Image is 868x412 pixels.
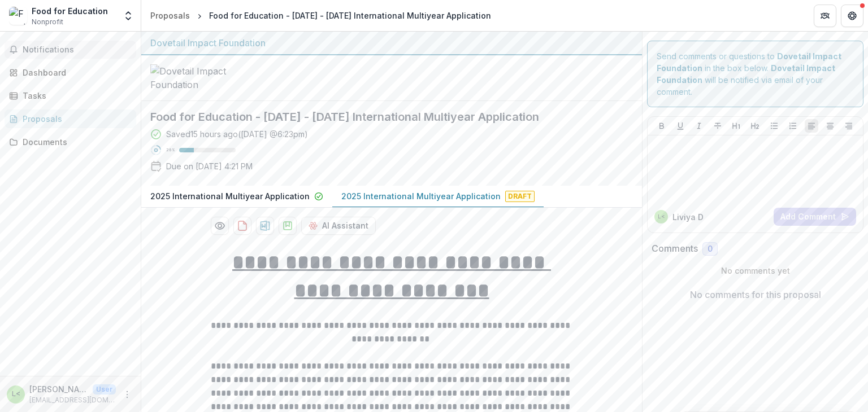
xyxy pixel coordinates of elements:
button: Strike [711,119,724,133]
button: Heading 2 [748,119,762,133]
p: User [93,384,116,395]
button: Ordered List [786,119,800,133]
button: download-proposal [256,217,274,235]
button: Align Center [823,119,837,133]
button: Get Help [841,5,863,27]
img: Food for Education [9,7,27,25]
button: Preview 10abc44d-ce08-496c-bce5-fa88ca1cdc9c-1.pdf [211,217,229,235]
button: Heading 1 [730,119,743,133]
nav: breadcrumb [146,7,496,24]
div: Liviya David <liviya@food4education.org> [12,391,20,398]
div: Dovetail Impact Foundation [150,36,633,50]
button: Align Left [805,119,818,133]
h2: Food for Education - [DATE] - [DATE] International Multiyear Application [150,110,615,124]
p: [EMAIL_ADDRESS][DOMAIN_NAME] [29,395,116,405]
span: Nonprofit [32,17,63,27]
div: Proposals [23,113,127,125]
div: Food for Education - [DATE] - [DATE] International Multiyear Application [209,10,491,21]
p: Liviya D [672,211,704,223]
button: Bold [655,119,669,133]
button: download-proposal [279,217,297,235]
button: More [120,388,134,401]
a: Proposals [5,109,136,128]
span: 0 [708,244,713,254]
p: [PERSON_NAME] <[PERSON_NAME][EMAIL_ADDRESS][DOMAIN_NAME]> [29,383,88,395]
div: Dashboard [23,67,127,78]
p: Due on [DATE] 4:21 PM [166,160,253,172]
div: Liviya David <liviya@food4education.org> [658,214,665,220]
div: Send comments or questions to in the box below. will be notified via email of your comment. [647,41,863,107]
div: Saved 15 hours ago ( [DATE] @ 6:23pm ) [166,128,308,140]
p: 2025 International Multiyear Application [341,190,501,202]
button: Underline [674,119,687,133]
span: Draft [505,191,535,202]
button: Add Comment [774,208,856,226]
a: Tasks [5,86,136,105]
button: Align Right [842,119,856,133]
div: Food for Education [32,5,108,17]
div: Proposals [150,10,190,21]
div: Tasks [23,90,127,102]
h2: Comments [652,243,698,254]
a: Documents [5,133,136,151]
button: Partners [814,5,836,27]
span: Notifications [23,45,132,55]
a: Proposals [146,7,194,24]
button: AI Assistant [301,217,376,235]
button: Notifications [5,41,136,59]
button: Italicize [692,119,706,133]
p: 26 % [166,146,175,154]
p: No comments for this proposal [690,288,821,301]
p: No comments yet [652,265,859,277]
button: download-proposal [233,217,251,235]
img: Dovetail Impact Foundation [150,64,263,91]
div: Documents [23,136,127,148]
p: 2025 International Multiyear Application [150,190,310,202]
button: Open entity switcher [120,5,136,27]
a: Dashboard [5,63,136,82]
button: Bullet List [767,119,781,133]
